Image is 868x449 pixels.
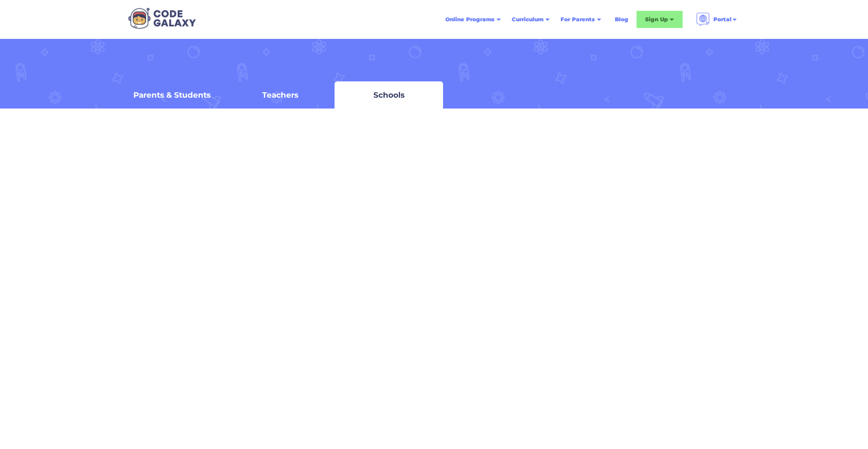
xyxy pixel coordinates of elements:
[133,90,211,99] div: Parents & Students
[373,90,405,99] div: Schools
[645,15,668,24] div: Sign Up
[445,15,495,24] div: Online Programs
[262,90,298,99] div: Teachers
[609,11,634,28] a: Blog
[561,15,595,24] div: For Parents
[713,15,731,24] div: Portal
[512,15,543,24] div: Curriculum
